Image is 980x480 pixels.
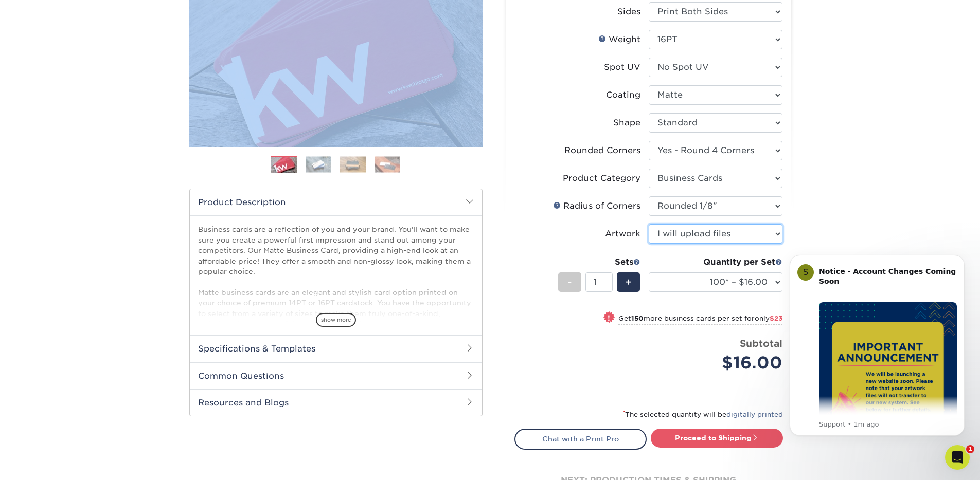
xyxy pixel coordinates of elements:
span: $23 [770,315,782,322]
iframe: Intercom live chat [945,445,970,470]
strong: Subtotal [740,338,782,349]
div: Quantity per Set [649,256,782,268]
div: $16.00 [656,350,782,375]
h2: Common Questions [190,362,482,389]
h2: Resources and Blogs [190,389,482,416]
h2: Product Description [190,189,482,215]
img: Business Cards 01 [271,152,297,178]
div: Rounded Corners [564,144,640,157]
small: Get more business cards per set for [618,315,782,325]
div: Artwork [605,228,640,240]
strong: 150 [631,315,644,322]
span: - [567,274,572,290]
small: The selected quantity will be [623,411,783,418]
img: Business Cards 03 [340,156,366,172]
p: Business cards are a reflection of you and your brand. You'll want to make sure you create a powe... [198,224,474,371]
span: 1 [966,445,974,453]
a: Proceed to Shipping [651,429,783,447]
img: Business Cards 04 [375,156,400,172]
a: Chat with a Print Pro [514,429,647,449]
div: Product Category [563,172,640,184]
span: + [625,274,632,290]
div: Radius of Corners [553,200,640,212]
iframe: Google Customer Reviews [3,449,87,476]
span: show more [316,313,356,327]
span: ! [608,312,610,323]
div: Sides [617,6,640,18]
div: Shape [613,117,640,129]
img: Business Cards 02 [306,156,331,172]
div: Coating [606,89,640,101]
span: only [755,315,782,322]
div: Sets [558,256,640,268]
a: digitally printed [726,411,783,418]
div: Spot UV [604,61,640,73]
div: Weight [598,33,640,46]
iframe: Intercom notifications message [774,239,980,452]
h2: Specifications & Templates [190,335,482,362]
